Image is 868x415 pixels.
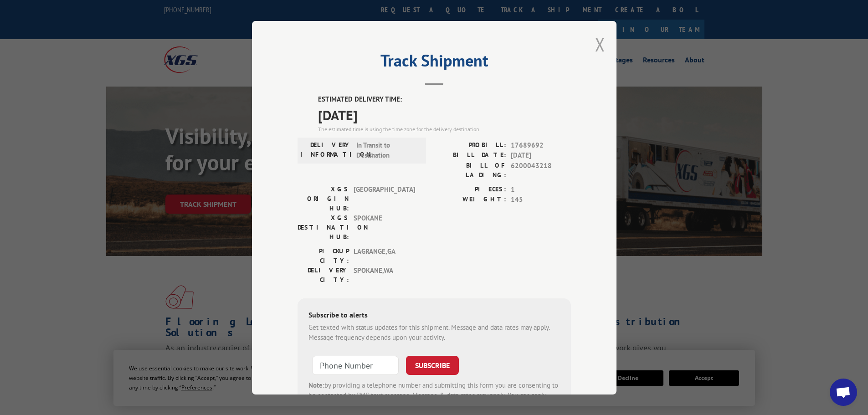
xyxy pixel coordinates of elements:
[300,140,352,160] label: DELIVERY INFORMATION:
[511,160,571,179] span: 6200043218
[406,355,459,374] button: SUBSCRIBE
[298,246,349,265] label: PICKUP CITY:
[356,140,418,160] span: In Transit to Destination
[354,184,415,213] span: [GEOGRAPHIC_DATA]
[830,379,857,406] div: Open chat
[354,265,415,284] span: SPOKANE , WA
[354,246,415,265] span: LAGRANGE , GA
[298,184,349,213] label: XGS ORIGIN HUB:
[511,140,571,150] span: 17689692
[298,54,571,72] h2: Track Shipment
[434,184,506,195] label: PIECES:
[308,380,324,389] strong: Note:
[434,195,506,205] label: WEIGHT:
[308,309,560,322] div: Subscribe to alerts
[434,160,506,179] label: BILL OF LADING:
[434,140,506,150] label: PROBILL:
[511,184,571,195] span: 1
[511,195,571,205] span: 145
[354,213,415,241] span: SPOKANE
[308,380,560,411] div: by providing a telephone number and submitting this form you are consenting to be contacted by SM...
[298,213,349,241] label: XGS DESTINATION HUB:
[308,322,560,343] div: Get texted with status updates for this shipment. Message and data rates may apply. Message frequ...
[318,125,571,133] div: The estimated time is using the time zone for the delivery destination.
[318,104,571,125] span: [DATE]
[434,150,506,161] label: BILL DATE:
[595,32,605,56] button: Close modal
[511,150,571,161] span: [DATE]
[318,94,571,105] label: ESTIMATED DELIVERY TIME:
[298,265,349,284] label: DELIVERY CITY:
[312,355,399,374] input: Phone Number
